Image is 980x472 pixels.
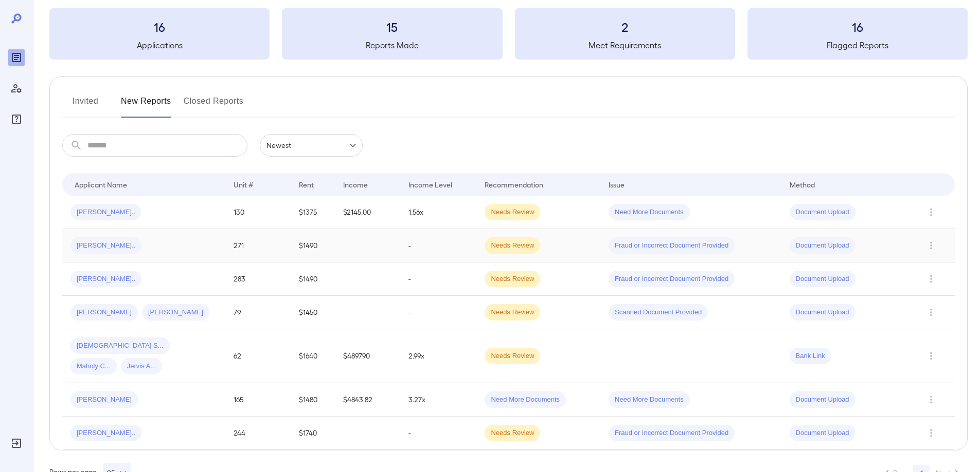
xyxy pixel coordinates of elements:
td: $1490 [291,229,335,262]
td: 79 [225,296,291,329]
div: Issue [609,178,625,191]
button: New Reports [121,93,171,118]
span: Maholy C... [70,362,117,371]
td: 3.27x [400,383,476,417]
td: 2.99x [400,329,476,383]
div: FAQ [8,111,25,127]
td: 271 [225,229,291,262]
h5: Applications [49,39,270,51]
span: Fraud or Incorrect Document Provided [609,241,735,251]
span: Needs Review [485,351,540,361]
span: Bank Link [790,351,831,361]
button: Row Actions [923,425,939,441]
span: Needs Review [485,207,540,217]
div: Income [343,178,368,191]
div: Method [790,178,815,191]
h5: Meet Requirements [515,39,735,51]
h3: 15 [282,18,502,35]
button: Row Actions [923,391,939,408]
td: 62 [225,329,291,383]
span: Document Upload [790,274,856,284]
button: Row Actions [923,304,939,320]
span: [PERSON_NAME] [70,308,138,317]
span: [PERSON_NAME].. [70,207,141,217]
span: [DEMOGRAPHIC_DATA] S... [70,341,170,351]
span: Need More Documents [609,395,690,405]
span: [PERSON_NAME] [70,395,138,405]
span: [PERSON_NAME].. [70,241,141,251]
span: Document Upload [790,395,856,405]
span: [PERSON_NAME].. [70,274,141,284]
td: $1450 [291,296,335,329]
span: Need More Documents [609,207,690,217]
div: Reports [8,49,25,66]
td: $2145.00 [335,196,400,229]
div: Manage Users [8,80,25,97]
td: - [400,229,476,262]
td: $1480 [291,383,335,417]
td: $4897.90 [335,329,400,383]
button: Closed Reports [184,93,244,118]
td: 283 [225,262,291,296]
span: Document Upload [790,207,856,217]
div: Rent [299,178,315,191]
button: Row Actions [923,237,939,254]
div: Unit # [234,178,253,191]
span: Needs Review [485,241,540,251]
div: Applicant Name [75,178,127,191]
div: Log Out [8,435,25,451]
td: - [400,262,476,296]
td: $1640 [291,329,335,383]
h3: 2 [515,18,735,35]
span: Jervis A... [121,362,162,371]
span: Needs Review [485,428,540,438]
span: Needs Review [485,274,540,284]
td: 244 [225,417,291,450]
td: 165 [225,383,291,417]
td: 130 [225,196,291,229]
h5: Flagged Reports [747,39,968,51]
td: $1740 [291,417,335,450]
td: - [400,417,476,450]
span: Fraud or Incorrect Document Provided [609,428,735,438]
button: Row Actions [923,348,939,364]
span: Scanned Document Provided [609,308,708,317]
span: Document Upload [790,428,856,438]
div: Income Level [408,178,452,191]
div: Recommendation [485,178,543,191]
button: Row Actions [923,204,939,220]
h3: 16 [747,18,968,35]
h3: 16 [49,18,270,35]
button: Invited [62,93,109,118]
td: $1375 [291,196,335,229]
span: [PERSON_NAME].. [70,428,141,438]
span: [PERSON_NAME] [142,308,209,317]
span: Need More Documents [485,395,566,405]
button: Row Actions [923,271,939,287]
td: $1490 [291,262,335,296]
span: Needs Review [485,308,540,317]
h5: Reports Made [282,39,502,51]
td: $4843.82 [335,383,400,417]
span: Fraud or Incorrect Document Provided [609,274,735,284]
span: Document Upload [790,241,856,251]
td: 1.56x [400,196,476,229]
summary: 16Applications15Reports Made2Meet Requirements16Flagged Reports [49,8,968,60]
span: Document Upload [790,308,856,317]
div: Newest [260,134,363,157]
td: - [400,296,476,329]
